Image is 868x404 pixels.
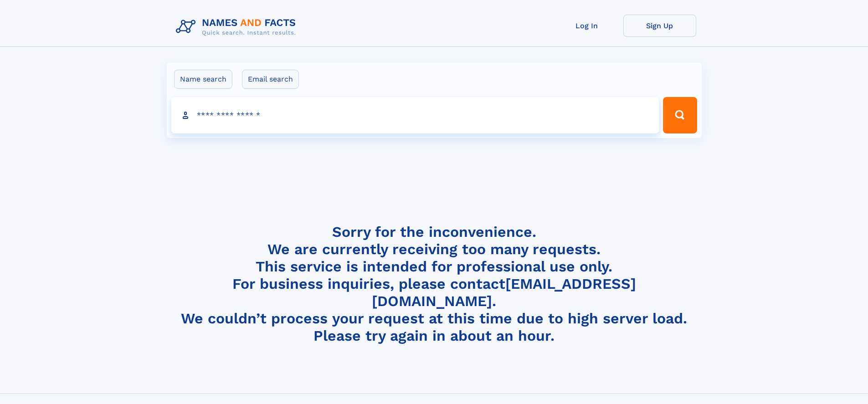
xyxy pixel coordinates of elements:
[372,275,636,310] a: [EMAIL_ADDRESS][DOMAIN_NAME]
[172,223,696,345] h4: Sorry for the inconvenience. We are currently receiving too many requests. This service is intend...
[174,70,232,89] label: Name search
[623,15,696,37] a: Sign Up
[242,70,299,89] label: Email search
[172,15,303,39] img: Logo Names and Facts
[550,15,623,37] a: Log In
[663,97,697,133] button: Search Button
[171,97,659,133] input: search input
